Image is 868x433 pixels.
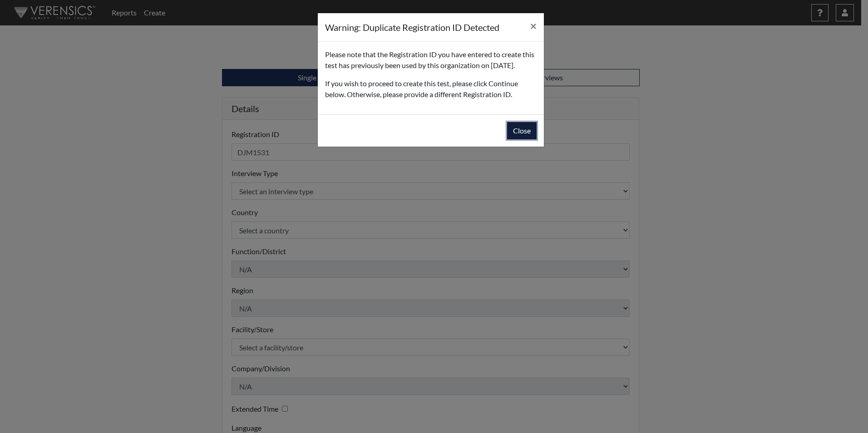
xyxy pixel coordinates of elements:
span: × [530,19,537,32]
h5: Warning: Duplicate Registration ID Detected [325,20,499,34]
button: Close [507,122,537,139]
p: If you wish to proceed to create this test, please click Continue below. Otherwise, please provid... [325,78,537,100]
p: Please note that the Registration ID you have entered to create this test has previously been use... [325,49,537,71]
button: Close [523,13,544,39]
